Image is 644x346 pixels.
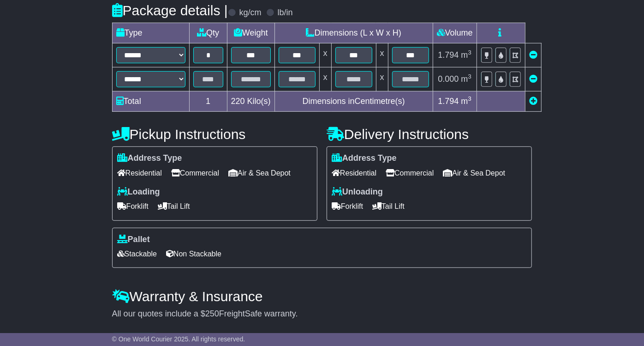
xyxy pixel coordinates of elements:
td: x [376,43,388,67]
td: Volume [433,23,477,43]
td: 1 [189,91,227,112]
sup: 3 [468,95,472,102]
td: x [376,67,388,91]
span: 1.794 [438,97,459,106]
span: Stackable [117,247,157,261]
span: Non Stackable [166,247,221,261]
h4: Delivery Instructions [327,127,532,142]
td: Kilo(s) [227,91,274,112]
label: lb/in [278,8,293,18]
label: kg/cm [239,8,262,18]
sup: 3 [468,73,472,80]
span: m [461,74,472,84]
a: Remove this item [529,50,537,60]
label: Loading [117,187,160,197]
span: Tail Lift [372,199,405,213]
span: Residential [332,166,376,180]
h4: Warranty & Insurance [112,289,532,304]
span: 0.000 [438,74,459,84]
h4: Package details | [112,3,228,18]
h4: Pickup Instructions [112,127,317,142]
span: 220 [231,97,245,106]
span: Air & Sea Depot [443,166,506,180]
span: m [461,97,472,106]
span: m [461,50,472,60]
a: Add new item [529,97,537,106]
label: Address Type [117,153,182,164]
div: All our quotes include a $ FreightSafe warranty. [112,309,532,319]
span: Forklift [117,199,149,213]
span: Forklift [332,199,363,213]
td: x [319,67,331,91]
span: Commercial [386,166,434,180]
label: Address Type [332,153,397,164]
span: Tail Lift [158,199,190,213]
td: Qty [189,23,227,43]
sup: 3 [468,49,472,56]
td: x [319,43,331,67]
span: 250 [205,309,219,318]
span: Residential [117,166,162,180]
td: Total [112,91,189,112]
td: Weight [227,23,274,43]
td: Dimensions in Centimetre(s) [274,91,433,112]
span: © One World Courier 2025. All rights reserved. [112,335,245,343]
label: Unloading [332,187,383,197]
a: Remove this item [529,74,537,84]
label: Pallet [117,235,150,245]
td: Dimensions (L x W x H) [274,23,433,43]
td: Type [112,23,189,43]
span: Air & Sea Depot [228,166,291,180]
span: Commercial [171,166,219,180]
span: 1.794 [438,50,459,60]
